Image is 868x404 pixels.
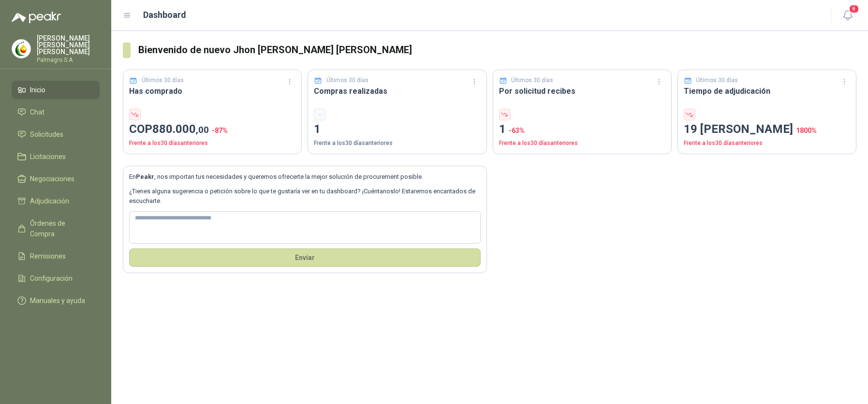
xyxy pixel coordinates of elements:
[326,76,368,85] p: Últimos 30 días
[138,43,856,58] h3: Bienvenido de nuevo Jhon [PERSON_NAME] [PERSON_NAME]
[12,192,100,210] a: Adjudicación
[37,35,100,55] p: [PERSON_NAME] [PERSON_NAME] [PERSON_NAME]
[30,273,73,284] span: Configuración
[212,127,228,134] span: -87 %
[696,76,738,85] p: Últimos 30 días
[129,85,295,97] h3: Has comprado
[499,85,665,97] h3: Por solicitud recibes
[30,196,69,206] span: Adjudicación
[839,7,856,24] button: 8
[129,248,481,267] button: Envíar
[129,172,481,182] p: En , nos importan tus necesidades y queremos ofrecerte la mejor solución de procurement posible.
[142,76,184,85] p: Últimos 30 días
[499,139,665,148] p: Frente a los 30 días anteriores
[129,187,481,206] p: ¿Tienes alguna sugerencia o petición sobre lo que te gustaría ver en tu dashboard? ¡Cuéntanoslo! ...
[684,120,850,139] p: 19 [PERSON_NAME]
[12,12,61,23] img: Logo peakr
[314,109,325,120] div: -
[37,57,100,63] p: Palmagro S.A
[30,295,85,306] span: Manuales y ayuda
[12,247,100,265] a: Remisiones
[12,269,100,288] a: Configuración
[12,40,30,58] img: Company Logo
[136,173,154,180] b: Peakr
[511,76,553,85] p: Últimos 30 días
[499,120,665,139] p: 1
[684,85,850,97] h3: Tiempo de adjudicación
[849,4,859,14] span: 8
[30,107,44,117] span: Chat
[196,124,209,135] span: ,00
[12,81,100,99] a: Inicio
[30,129,63,140] span: Solicitudes
[12,103,100,121] a: Chat
[30,151,66,162] span: Licitaciones
[12,214,100,243] a: Órdenes de Compra
[314,139,480,148] p: Frente a los 30 días anteriores
[30,218,90,239] span: Órdenes de Compra
[12,291,100,310] a: Manuales y ayuda
[129,120,295,139] p: COP
[143,8,186,22] h1: Dashboard
[30,85,45,95] span: Inicio
[129,139,295,148] p: Frente a los 30 días anteriores
[684,139,850,148] p: Frente a los 30 días anteriores
[152,122,209,136] span: 880.000
[509,127,525,134] span: -63 %
[30,173,74,184] span: Negociaciones
[796,127,817,134] span: 1800 %
[12,170,100,188] a: Negociaciones
[314,120,480,139] p: 1
[314,85,480,97] h3: Compras realizadas
[30,251,66,261] span: Remisiones
[12,125,100,144] a: Solicitudes
[12,147,100,166] a: Licitaciones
